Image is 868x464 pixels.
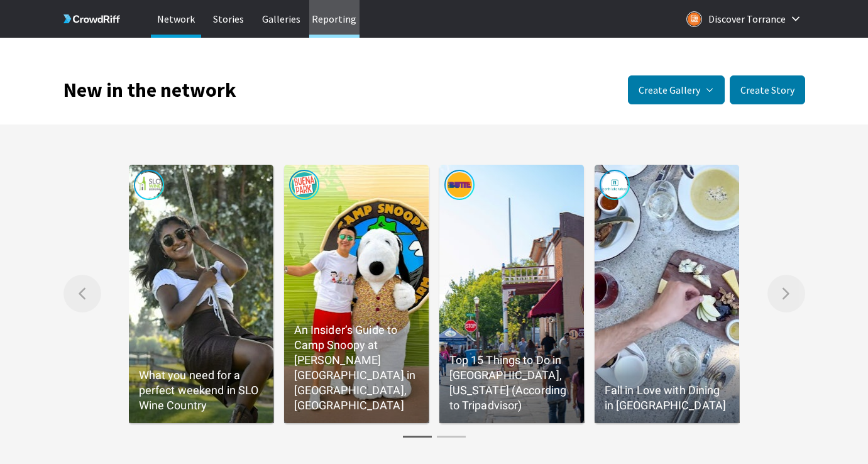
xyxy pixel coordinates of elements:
[730,75,805,104] button: Create Story
[284,165,429,423] a: Published by Visit Buena ParkAn Insider’s Guide to Camp Snoopy at [PERSON_NAME][GEOGRAPHIC_DATA] ...
[686,11,702,27] img: Logo for Discover Torrance
[449,353,574,413] p: Top 15 Things to Do in [GEOGRAPHIC_DATA], [US_STATE] (According to Tripadvisor)
[439,165,585,423] a: Published by ExploreButteCountyCATop 15 Things to Do in [GEOGRAPHIC_DATA], [US_STATE] (According ...
[400,431,434,443] button: Gallery page 1
[708,9,786,29] p: Discover Torrance
[294,323,419,413] p: An Insider’s Guide to Camp Snoopy at [PERSON_NAME][GEOGRAPHIC_DATA] in [GEOGRAPHIC_DATA],[GEOGRAP...
[63,81,236,99] h1: New in the network
[595,165,740,423] a: Published by tahoenorthFall in Love with Dining in [GEOGRAPHIC_DATA]
[139,368,264,413] p: What you need for a perfect weekend in SLO Wine Country
[605,383,730,413] p: Fall in Love with Dining in [GEOGRAPHIC_DATA]
[628,75,725,104] button: Create Gallery
[434,431,468,443] button: Gallery page 2
[129,165,274,423] a: Published by SLO Wine LodgingWhat you need for a perfect weekend in SLO Wine Country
